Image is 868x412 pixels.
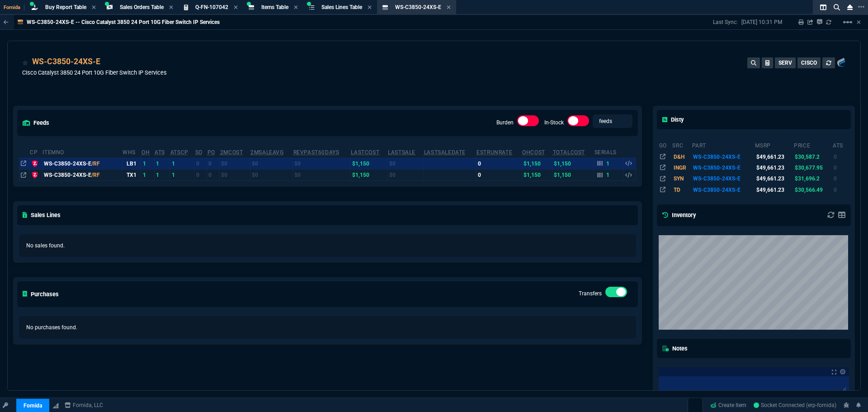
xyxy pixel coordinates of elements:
nx-icon: Open New Tab [858,3,864,11]
abbr: The date of the last SO Inv price. No time limit. (ignore zeros) [424,149,466,156]
abbr: ATS with all companies combined [170,149,189,156]
td: 0 [832,185,849,195]
td: $49,661.23 [755,162,793,173]
a: Create Item [707,398,750,412]
td: 0 [476,158,522,169]
td: 1 [154,169,170,180]
a: WS-C3850-24XS-E [32,56,100,67]
abbr: Total revenue past 60 days [293,149,340,156]
th: src [672,138,691,151]
td: $0 [250,169,292,180]
td: TD [672,185,691,195]
tr: CISCO CATALYST 3850 24 PORT 10G FIBER SW [659,173,849,184]
td: WS-C3850-24XS-E [692,173,755,184]
span: Sales Orders Table [120,4,164,10]
span: /RF [91,172,100,178]
th: Serials [594,145,624,158]
span: /RF [91,161,100,167]
nx-icon: Open In Opposite Panel [21,172,26,178]
th: cp [29,145,42,158]
td: 1 [170,169,195,180]
td: $0 [293,158,351,169]
th: part [692,138,755,151]
h5: feeds [23,118,49,127]
p: No sales found. [26,242,629,250]
abbr: Avg Cost of Inventory on-hand [522,149,545,156]
abbr: Total Cost of Units on Hand [553,149,585,156]
td: $0 [220,169,250,180]
span: Socket Connected (erp-fornida) [754,402,836,408]
h5: Purchases [23,290,59,298]
nx-icon: Close Tab [169,4,173,11]
abbr: The last purchase cost from PO Order [351,149,379,156]
p: Cisco Catalyst 3850 24 Port 10G Fiber Switch IP Services [22,68,167,77]
div: WS-C3850-24XS-E [44,171,120,179]
abbr: Total units on open Purchase Orders [208,149,215,156]
tr: CATALYST 3850 24PORT 10G FIBER SWITCH IP SERVICES EOS 4/30/22 [659,162,849,173]
td: $0 [250,158,292,169]
td: LB1 [122,158,141,169]
td: 0 [207,169,220,180]
td: $0 [293,169,351,180]
span: Sales Lines Table [321,4,362,10]
td: $1,150 [350,158,387,169]
p: 1 [606,160,610,167]
abbr: Avg Sale from SO invoices for 2 months [250,149,283,156]
nx-icon: Open In Opposite Panel [21,161,26,167]
td: $49,661.23 [755,185,793,195]
label: In-Stock [544,119,564,126]
abbr: Avg cost of all PO invoices for 2 months [220,149,243,156]
nx-icon: Close Tab [447,4,451,11]
td: TX1 [122,169,141,180]
nx-icon: Split Panels [816,2,830,13]
a: msbcCompanyName [62,401,106,409]
td: 0 [195,169,207,180]
label: Burden [496,119,514,126]
abbr: Total units on open Sales Orders [195,149,203,156]
td: WS-C3850-24XS-E [692,162,755,173]
abbr: Total units in inventory. [142,149,150,156]
h5: Notes [662,344,688,353]
td: 1 [170,158,195,169]
th: WHS [122,145,141,158]
td: 1 [154,158,170,169]
span: Fornida [4,5,24,10]
td: $1,150 [522,169,552,180]
nx-icon: Close Workbench [844,2,856,13]
th: price [793,138,832,151]
td: $1,150 [522,158,552,169]
button: CISCO [797,57,821,68]
abbr: Total units in inventory => minus on SO => plus on PO [155,149,165,156]
abbr: The last SO Inv price. No time limit. (ignore zeros) [388,149,415,156]
td: D&H [672,151,691,162]
div: WS-C3850-24XS-E [44,160,120,168]
label: Transfers [579,290,602,297]
th: ItemNo [42,145,122,158]
p: WS-C3850-24XS-E -- Cisco Catalyst 3850 24 Port 10G Fiber Switch IP Services [27,19,220,26]
td: $49,661.23 [755,151,793,162]
div: Transfers [605,287,627,301]
th: msrp [755,138,793,151]
h5: Inventory [662,211,696,219]
td: $30,566.49 [793,185,832,195]
td: $0 [387,158,424,169]
td: 0 [195,158,207,169]
td: 1 [141,169,154,180]
span: Buy Report Table [45,4,86,10]
td: $30,677.95 [793,162,832,173]
td: 0 [207,158,220,169]
span: WS-C3850-24XS-E [395,4,441,10]
p: 1 [606,171,610,179]
h5: Disty [662,115,684,124]
div: Burden [517,115,539,130]
h5: Sales Lines [23,211,61,219]
button: SERV [775,57,796,68]
span: Items Table [261,4,288,10]
td: $31,696.2 [793,173,832,184]
td: $30,587.2 [793,151,832,162]
td: WS-C3850-24XS-E [692,185,755,195]
td: 0 [476,169,522,180]
td: SYN [672,173,691,184]
td: WS-C3850-24XS-E [692,151,755,162]
td: $0 [220,158,250,169]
